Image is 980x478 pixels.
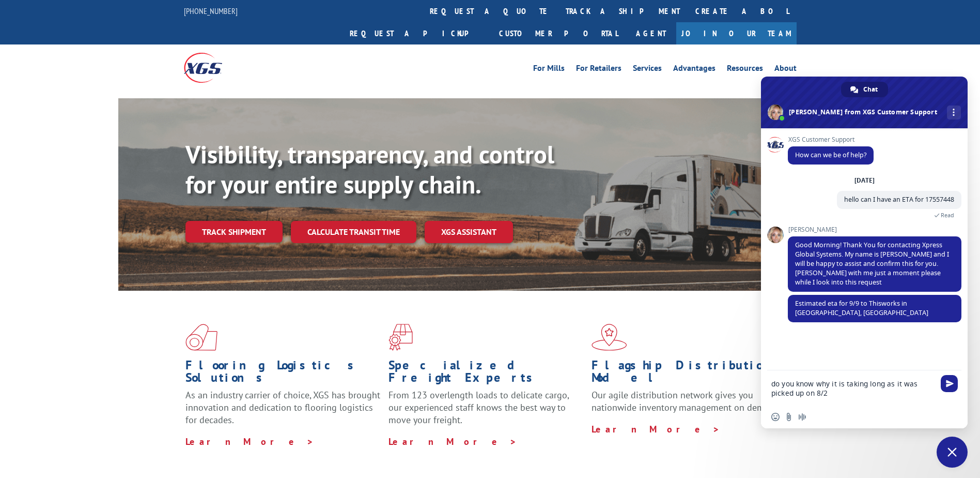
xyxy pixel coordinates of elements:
p: From 123 overlength loads to delicate cargo, our experienced staff knows the best way to move you... [388,389,584,435]
a: Track shipment [185,221,283,243]
a: Learn More > [388,436,517,447]
span: Send a file [785,413,793,421]
a: About [774,64,797,76]
a: Resources [727,64,763,76]
a: Learn More > [185,436,314,447]
span: Send [941,375,958,392]
a: Agent [626,22,676,44]
span: Estimated eta for 9/9 to Thisworks in [GEOGRAPHIC_DATA], [GEOGRAPHIC_DATA] [795,299,928,317]
a: Close chat [937,437,968,468]
div: [DATE] [854,177,875,184]
span: Our agile distribution network gives you nationwide inventory management on demand. [592,389,782,413]
a: Advantages [673,64,715,76]
span: hello can I have an ETA for 17557448 [844,195,954,204]
span: XGS Customer Support [788,136,874,143]
span: Good Morning! Thank You for contacting Xpress Global Systems. My name is [PERSON_NAME] and I will... [795,241,949,287]
h1: Flooring Logistics Solutions [185,359,381,389]
span: Audio message [798,413,806,421]
a: XGS ASSISTANT [425,221,513,243]
span: Insert an emoji [771,413,780,421]
textarea: Compose your message... [771,370,937,406]
img: xgs-icon-flagship-distribution-model-red [592,324,627,351]
a: Join Our Team [676,22,797,44]
a: Calculate transit time [291,221,416,243]
h1: Flagship Distribution Model [592,359,787,389]
img: xgs-icon-total-supply-chain-intelligence-red [185,324,217,351]
span: [PERSON_NAME] [788,226,961,233]
a: Customer Portal [491,22,626,44]
a: For Retailers [576,64,621,76]
a: Learn More > [592,423,720,435]
span: Read [941,212,954,219]
span: How can we be of help? [795,151,866,159]
a: Request a pickup [342,22,491,44]
h1: Specialized Freight Experts [388,359,584,389]
span: Chat [863,82,878,97]
b: Visibility, transparency, and control for your entire supply chain. [185,138,554,200]
a: For Mills [533,64,565,76]
a: Chat [841,82,888,97]
img: xgs-icon-focused-on-flooring-red [388,324,413,351]
a: [PHONE_NUMBER] [184,6,238,16]
a: Services [633,64,662,76]
span: As an industry carrier of choice, XGS has brought innovation and dedication to flooring logistics... [185,389,380,426]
